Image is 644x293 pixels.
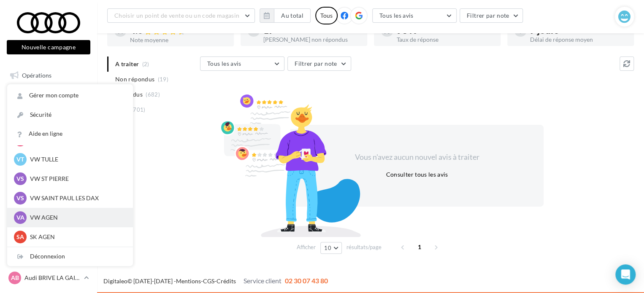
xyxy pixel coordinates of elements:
[5,109,92,127] a: Visibilité en ligne
[7,124,133,143] a: Aide en ligne
[114,12,239,19] span: Choisir un point de vente ou un code magasin
[382,169,451,180] button: Consulter tous les avis
[103,277,127,285] a: Digitaleo
[324,245,331,251] span: 10
[130,37,227,43] div: Note moyenne
[7,270,90,286] a: AB Audi BRIVE LA GAILLARDE
[16,233,24,241] span: SA
[297,243,316,251] span: Afficher
[16,194,24,202] span: VS
[203,277,214,285] a: CGS
[30,213,123,222] p: VW AGEN
[260,8,311,23] button: Au total
[263,26,360,35] div: 17
[5,172,92,197] a: PLV et print personnalisable
[7,86,133,105] a: Gérer mon compte
[103,277,328,285] span: © [DATE]-[DATE] - - -
[7,40,90,54] button: Nouvelle campagne
[530,26,627,35] div: 7 jours
[530,37,627,43] div: Délai de réponse moyen
[379,12,414,19] span: Tous les avis
[460,8,523,23] button: Filtrer par note
[315,7,338,24] div: Tous
[30,155,123,164] p: VW TULLE
[30,233,123,241] p: SK AGEN
[176,277,201,285] a: Mentions
[16,175,24,183] span: VS
[287,56,351,71] button: Filtrer par note
[24,274,81,282] p: Audi BRIVE LA GAILLARDE
[115,75,154,83] span: Non répondus
[274,8,311,23] button: Au total
[216,277,236,285] a: Crédits
[5,67,92,84] a: Opérations
[30,175,123,183] p: VW ST PIERRE
[244,277,281,285] span: Service client
[320,242,342,254] button: 10
[5,130,92,148] a: Campagnes
[146,91,160,98] span: (682)
[16,213,24,222] span: VA
[5,151,92,169] a: Médiathèque
[130,26,227,35] div: 4.6
[16,155,24,164] span: VT
[7,105,133,124] a: Sécurité
[207,60,241,67] span: Tous les avis
[346,243,382,251] span: résultats/page
[615,264,636,285] div: Open Intercom Messenger
[397,37,494,43] div: Taux de réponse
[263,37,360,43] div: [PERSON_NAME] non répondus
[285,277,328,285] span: 02 30 07 43 80
[11,274,19,282] span: AB
[158,76,168,83] span: (19)
[131,106,146,113] span: (701)
[7,247,133,266] div: Déconnexion
[413,240,426,254] span: 1
[372,8,457,23] button: Tous les avis
[107,8,255,23] button: Choisir un point de vente ou un code magasin
[200,56,284,71] button: Tous les avis
[344,152,490,163] div: Vous n'avez aucun nouvel avis à traiter
[22,72,51,79] span: Opérations
[397,26,494,35] div: 98 %
[5,88,92,106] a: Boîte de réception
[30,194,123,202] p: VW SAINT PAUL LES DAX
